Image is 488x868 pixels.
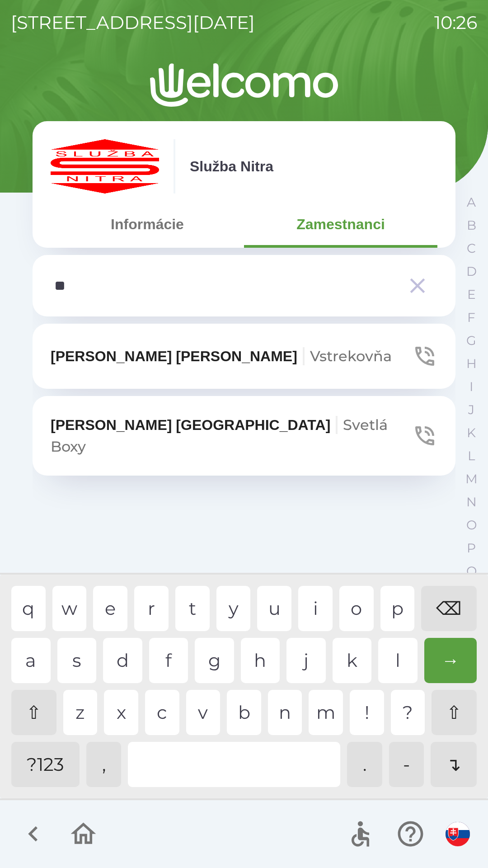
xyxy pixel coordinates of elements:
img: c55f63fc-e714-4e15-be12-dfeb3df5ea30.png [51,139,159,193]
p: [STREET_ADDRESS][DATE] [11,9,255,36]
p: [PERSON_NAME] [GEOGRAPHIC_DATA] [51,414,412,458]
p: [PERSON_NAME] [PERSON_NAME] [51,345,392,367]
button: Zamestnanci [244,208,437,241]
p: 10:26 [434,9,477,36]
button: [PERSON_NAME] [PERSON_NAME]Vstrekovňa [33,324,455,389]
span: Vstrekovňa [310,347,392,365]
p: Služba Nitra [190,156,273,177]
img: sk flag [446,822,470,846]
button: Informácie [51,208,244,241]
img: Logo [33,63,455,107]
button: [PERSON_NAME] [GEOGRAPHIC_DATA]Svetlá Boxy [33,396,455,476]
